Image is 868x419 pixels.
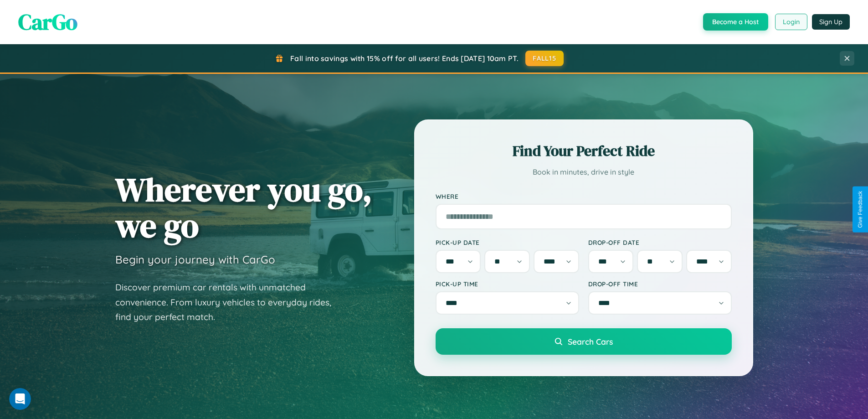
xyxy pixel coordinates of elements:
h1: Wherever you go, we go [115,171,372,243]
button: Sign Up [812,14,850,30]
label: Pick-up Date [436,238,579,246]
span: CarGo [18,7,77,37]
label: Where [436,192,732,200]
button: Login [775,14,807,30]
span: Search Cars [568,336,613,347]
div: Give Feedback [857,191,863,228]
label: Drop-off Date [588,238,732,246]
button: FALL15 [525,51,564,66]
button: Search Cars [436,328,732,355]
h3: Begin your journey with CarGo [115,253,275,266]
button: Become a Host [703,13,768,31]
span: Fall into savings with 15% off for all users! Ends [DATE] 10am PT. [290,54,519,63]
h2: Find Your Perfect Ride [436,141,732,161]
p: Book in minutes, drive in style [436,166,732,179]
iframe: Intercom live chat [9,388,31,410]
label: Pick-up Time [436,280,579,288]
label: Drop-off Time [588,280,732,288]
p: Discover premium car rentals with unmatched convenience. From luxury vehicles to everyday rides, ... [115,280,343,325]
